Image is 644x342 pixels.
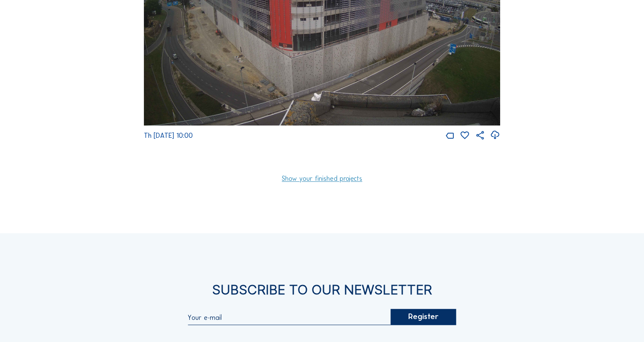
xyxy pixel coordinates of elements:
[188,313,391,322] input: Your e-mail
[80,283,564,296] div: Subscribe to our newsletter
[391,309,456,325] div: Register
[144,131,193,140] span: Th [DATE] 10:00
[282,175,362,182] a: Show your finished projects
